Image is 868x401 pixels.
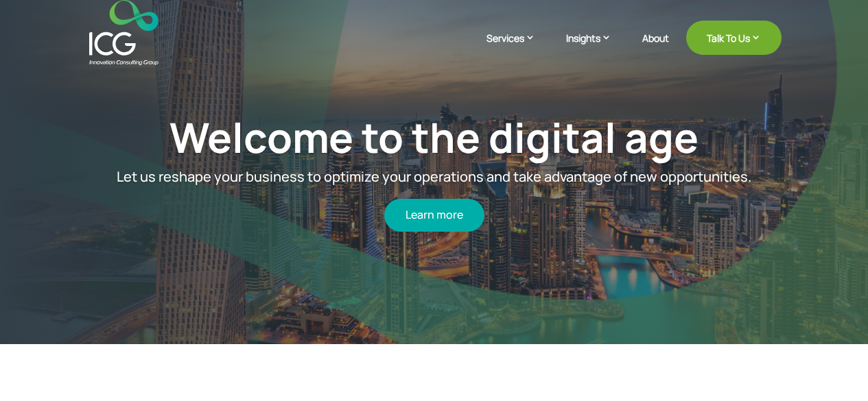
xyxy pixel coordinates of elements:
iframe: Chat Widget [799,335,868,401]
a: Insights [566,31,625,65]
a: About [642,33,669,65]
a: Learn more [384,199,484,231]
span: Let us reshape your business to optimize your operations and take advantage of new opportunities. [117,167,751,186]
a: Services [486,31,549,65]
a: Welcome to the digital age [169,109,699,165]
a: Talk To Us [686,21,782,55]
